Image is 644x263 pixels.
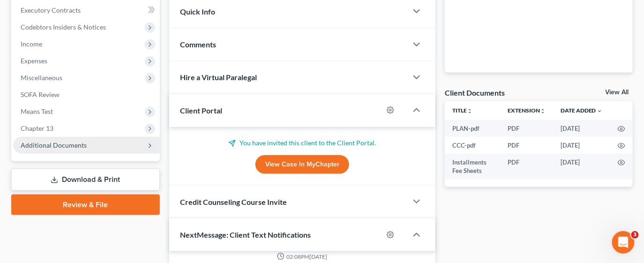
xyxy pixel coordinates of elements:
a: Review & File [11,195,160,215]
span: Credit Counseling Course Invite [180,197,287,206]
a: View All [606,89,629,96]
span: 3 [631,231,639,239]
a: Download & Print [11,169,160,191]
span: Additional Documents [21,141,87,149]
a: Titleunfold_more [452,107,472,114]
span: Expenses [21,57,47,65]
i: expand_more [597,108,603,114]
td: [DATE] [553,120,610,137]
td: [DATE] [553,154,610,180]
td: PDF [500,154,553,180]
i: unfold_more [467,108,472,114]
span: Comments [180,40,217,49]
i: unfold_more [540,108,546,114]
span: Executory Contracts [21,6,81,14]
p: You have invited this client to the Client Portal. [180,138,425,148]
td: PLAN-pdf [445,120,500,137]
span: Quick Info [180,7,216,16]
span: Client Portal [180,106,223,115]
td: [DATE] [553,137,610,154]
td: Installments Fee Sheets [445,154,500,180]
td: PDF [500,120,553,137]
td: CCC-pdf [445,137,500,154]
span: SOFA Review [21,90,60,98]
span: Means Test [21,107,53,115]
a: Executory Contracts [13,2,160,19]
iframe: Intercom live chat [612,231,635,254]
td: PDF [500,137,553,154]
span: Codebtors Insiders & Notices [21,23,106,31]
span: Chapter 13 [21,124,53,132]
span: NextMessage: Client Text Notifications [180,230,311,239]
span: Hire a Virtual Paralegal [180,73,257,82]
div: Client Documents [445,88,505,98]
a: View Case in MyChapter [255,155,349,174]
div: 02:08PM[DATE] [180,253,425,261]
a: Date Added expand_more [561,107,603,114]
span: Income [21,40,42,48]
a: Extensionunfold_more [508,107,546,114]
a: SOFA Review [13,86,160,103]
span: Miscellaneous [21,74,62,82]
